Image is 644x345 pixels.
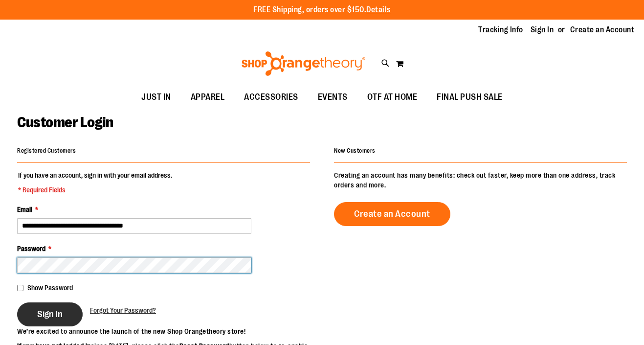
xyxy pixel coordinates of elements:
span: FINAL PUSH SALE [437,86,503,108]
a: Details [366,5,391,14]
span: APPAREL [191,86,225,108]
a: Forgot Your Password? [90,305,156,315]
a: JUST IN [132,86,181,109]
span: Customer Login [17,114,113,131]
a: FINAL PUSH SALE [427,86,512,109]
span: ACCESSORIES [244,86,298,108]
span: * Required Fields [18,185,172,195]
img: Shop Orangetheory [240,51,367,76]
a: ACCESSORIES [234,86,308,109]
span: Password [17,245,45,253]
span: Create an Account [354,208,430,219]
p: Creating an account has many benefits: check out faster, keep more than one address, track orders... [334,170,627,190]
button: Sign In [17,302,83,326]
span: Show Password [27,284,73,292]
a: Create an Account [334,202,450,226]
span: OTF AT HOME [367,86,418,108]
legend: If you have an account, sign in with your email address. [17,170,173,195]
a: Sign In [531,24,554,35]
span: EVENTS [318,86,348,108]
span: JUST IN [141,86,171,108]
strong: New Customers [334,147,376,154]
p: We’re excited to announce the launch of the new Shop Orangetheory store! [17,326,322,336]
span: Sign In [37,309,63,320]
span: Email [17,206,32,213]
a: APPAREL [181,86,235,109]
a: EVENTS [308,86,357,109]
a: Tracking Info [478,24,523,35]
strong: Registered Customers [17,147,76,154]
a: OTF AT HOME [357,86,427,109]
a: Create an Account [570,24,635,35]
p: FREE Shipping, orders over $150. [253,4,391,16]
span: Forgot Your Password? [90,306,156,314]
